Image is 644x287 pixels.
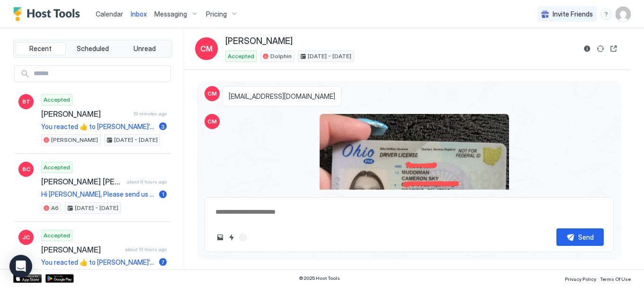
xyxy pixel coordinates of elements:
span: [EMAIL_ADDRESS][DOMAIN_NAME] [229,92,335,101]
span: Unread [134,44,156,53]
a: Calendar [96,9,123,19]
button: Quick reply [226,232,237,243]
span: Inbox [131,10,147,18]
a: Google Play Store [45,274,74,283]
button: Upload image [215,232,226,243]
span: CM [200,43,213,54]
span: JC [22,233,30,242]
span: Accepted [228,52,254,61]
a: Privacy Policy [565,273,596,283]
span: 19 minutes ago [134,111,167,117]
span: A6 [51,204,59,212]
span: 3 [161,123,165,130]
span: [PERSON_NAME] [51,136,98,144]
span: You reacted 👍 to [PERSON_NAME]’s message [41,122,155,131]
span: [DATE] - [DATE] [114,136,158,144]
a: Terms Of Use [600,273,631,283]
span: [DATE] - [DATE] [308,52,351,61]
button: Scheduled [68,42,118,55]
span: CM [207,117,217,126]
span: Dolphin [270,52,292,61]
input: Input Field [30,66,170,82]
span: about 13 hours ago [125,246,167,252]
div: View image [320,114,509,269]
span: Invite Friends [553,10,593,18]
span: [PERSON_NAME] [225,36,293,47]
span: Calendar [96,10,123,18]
div: menu [600,9,612,20]
div: tab-group [13,40,172,58]
span: Hi [PERSON_NAME], Please send us your email address and copy of your ID here or you may text it t... [41,190,155,199]
span: Accepted [44,96,70,104]
div: User profile [616,7,631,22]
span: Scheduled [77,44,109,53]
span: [PERSON_NAME] [41,109,130,119]
span: © 2025 Host Tools [299,275,340,281]
a: App Store [13,274,42,283]
span: BT [22,97,30,106]
span: You reacted 👍 to [PERSON_NAME]’s message "Got it thanks " [41,258,155,267]
button: Reservation information [581,43,593,54]
button: Unread [119,42,170,55]
button: Recent [16,42,66,55]
span: Terms Of Use [600,276,631,282]
button: Send [556,228,604,246]
span: BC [22,165,30,174]
a: Inbox [131,9,147,19]
button: Sync reservation [595,43,606,54]
button: Open reservation [608,43,619,54]
span: 1 [162,191,164,198]
span: about 8 hours ago [127,179,167,185]
span: CM [207,89,217,98]
span: Messaging [154,10,187,18]
span: 7 [161,259,165,266]
span: Accepted [44,163,70,172]
div: Open Intercom Messenger [9,255,32,278]
span: Privacy Policy [565,276,596,282]
span: [DATE] - [DATE] [75,204,118,212]
span: Accepted [44,231,70,240]
span: Recent [29,44,52,53]
span: [PERSON_NAME] [41,245,121,254]
span: Pricing [206,10,227,18]
span: [PERSON_NAME] [PERSON_NAME] [41,177,123,186]
a: Host Tools Logo [13,7,84,21]
div: Send [578,232,594,242]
